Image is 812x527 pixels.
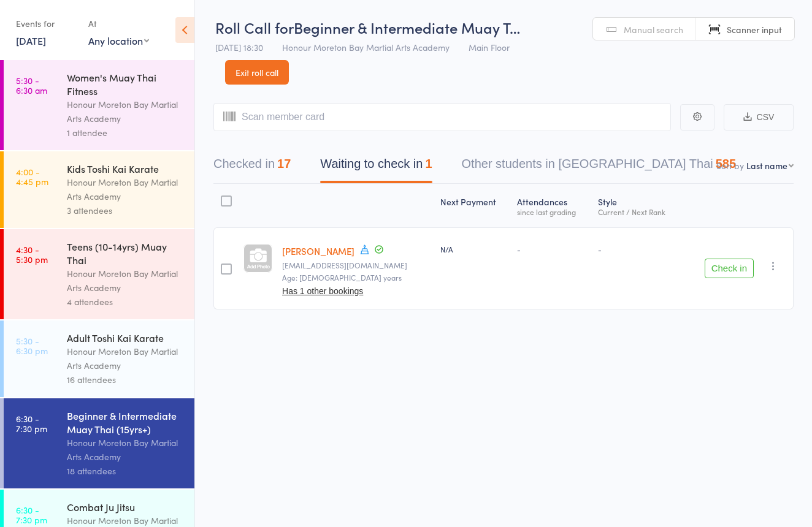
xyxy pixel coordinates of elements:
div: Kids Toshi Kai Karate [67,162,184,175]
div: Honour Moreton Bay Martial Arts Academy [67,436,184,464]
label: Sort by [716,159,744,172]
time: 4:30 - 5:30 pm [16,245,48,264]
div: Honour Moreton Bay Martial Arts Academy [67,344,184,373]
button: CSV [724,104,794,131]
a: 4:30 -5:30 pmTeens (10-14yrs) Muay ThaiHonour Moreton Bay Martial Arts Academy4 attendees [4,229,194,319]
button: Other students in [GEOGRAPHIC_DATA] Thai585 [462,151,737,183]
div: Honour Moreton Bay Martial Arts Academy [67,267,184,295]
div: Last name [746,159,787,172]
div: 17 [277,157,291,170]
div: Honour Moreton Bay Martial Arts Academy [67,175,184,203]
div: Teens (10-14yrs) Muay Thai [67,240,184,267]
div: - [517,244,588,254]
button: Checked in17 [213,151,291,183]
div: Women's Muay Thai Fitness [67,70,184,97]
button: Has 1 other bookings [282,286,363,296]
a: [PERSON_NAME] [282,245,354,257]
div: Style [593,189,684,222]
span: [DATE] 18:30 [215,41,263,53]
a: Exit roll call [225,60,289,85]
a: [DATE] [16,34,46,47]
div: 1 [425,157,432,170]
div: Atten­dances [512,189,592,222]
time: 5:30 - 6:30 pm [16,336,48,355]
time: 5:30 - 6:30 am [16,75,47,95]
div: Honour Moreton Bay Martial Arts Academy [67,97,184,126]
div: 1 attendee [67,126,184,140]
span: Scanner input [727,23,782,36]
div: Current / Next Rank [598,208,679,216]
time: 4:00 - 4:45 pm [16,167,48,186]
time: 6:30 - 7:30 pm [16,505,47,525]
a: 5:30 -6:30 pmAdult Toshi Kai KarateHonour Moreton Bay Martial Arts Academy16 attendees [4,320,194,397]
div: Any location [88,34,149,47]
input: Scan member card [213,103,671,131]
a: 4:00 -4:45 pmKids Toshi Kai KarateHonour Moreton Bay Martial Arts Academy3 attendees [4,151,194,228]
span: Honour Moreton Bay Martial Arts Academy [282,41,450,53]
div: Next Payment [435,189,512,222]
button: Check in [705,259,754,278]
span: Beginner & Intermediate Muay T… [294,17,520,37]
div: - [598,244,679,254]
a: 6:30 -7:30 pmBeginner & Intermediate Muay Thai (15yrs+)Honour Moreton Bay Martial Arts Academy18 ... [4,398,194,488]
div: 3 attendees [67,203,184,218]
span: Main Floor [469,41,510,53]
button: Waiting to check in1 [320,151,432,183]
div: Events for [16,13,76,34]
span: Age: [DEMOGRAPHIC_DATA] years [282,272,402,282]
div: At [88,13,149,34]
div: 4 attendees [67,295,184,309]
div: Combat Ju Jitsu [67,500,184,514]
small: Masterkhobane@gmail.com [282,261,431,270]
div: N/A [440,244,507,254]
div: Beginner & Intermediate Muay Thai (15yrs+) [67,409,184,436]
div: 16 attendees [67,373,184,387]
time: 6:30 - 7:30 pm [16,414,47,433]
div: since last grading [517,208,588,216]
div: Adult Toshi Kai Karate [67,331,184,344]
a: 5:30 -6:30 amWomen's Muay Thai FitnessHonour Moreton Bay Martial Arts Academy1 attendee [4,60,194,150]
span: Manual search [624,23,683,36]
div: 18 attendees [67,464,184,478]
span: Roll Call for [215,17,294,37]
div: 585 [716,157,736,170]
